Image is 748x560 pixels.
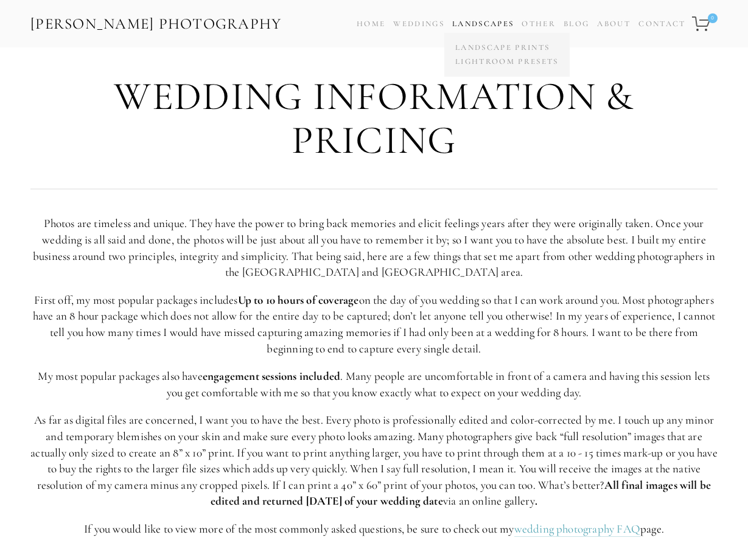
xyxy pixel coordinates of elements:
[564,15,589,33] a: Blog
[452,41,562,55] a: Landscape Prints
[30,412,718,509] p: As far as digital files are concerned, I want you to have the best. Every photo is professionally...
[203,369,340,383] strong: engagement sessions included
[30,368,718,401] p: My most popular packages also have . Many people are uncomfortable in front of a camera and havin...
[452,55,562,69] a: Lightroom Presets
[535,494,537,508] strong: .
[690,9,719,38] a: 0 items in cart
[29,10,283,38] a: [PERSON_NAME] Photography
[514,522,640,537] a: wedding photography FAQ
[30,215,718,280] p: Photos are timeless and unique. They have the power to bring back memories and elicit feelings ye...
[393,19,444,29] a: Weddings
[638,15,685,33] a: Contact
[30,292,718,357] p: First off, my most popular packages includes on the day of you wedding so that I can work around ...
[522,19,556,29] a: Other
[30,75,718,162] h1: Wedding Information & Pricing
[357,15,385,33] a: Home
[708,13,718,23] span: 0
[238,293,359,307] strong: Up to 10 hours of coverage
[30,521,718,537] p: If you would like to view more of the most commonly asked questions, be sure to check out my page.
[452,19,514,29] a: Landscapes
[597,15,631,33] a: About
